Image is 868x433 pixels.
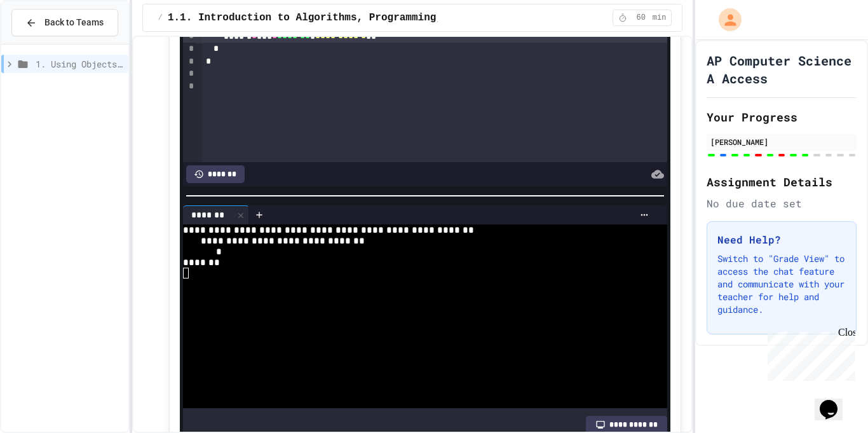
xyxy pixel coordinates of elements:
h2: Your Progress [707,108,857,126]
p: Switch to "Grade View" to access the chat feature and communicate with your teacher for help and ... [717,252,846,316]
iframe: chat widget [763,327,855,381]
button: Back to Teams [11,9,118,36]
span: 1. Using Objects and Methods [36,57,123,71]
span: 1.1. Introduction to Algorithms, Programming, and Compilers [168,10,528,25]
span: / [158,13,163,23]
h3: Need Help? [717,232,846,247]
div: [PERSON_NAME] [710,136,853,148]
div: My Account [705,5,745,34]
h2: Assignment Details [707,173,857,191]
span: Back to Teams [44,16,104,29]
span: 60 [631,13,651,23]
span: min [653,13,667,23]
div: Chat with us now!Close [5,5,88,81]
iframe: chat widget [815,382,855,420]
div: No due date set [707,196,857,211]
h1: AP Computer Science A Access [707,52,857,87]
